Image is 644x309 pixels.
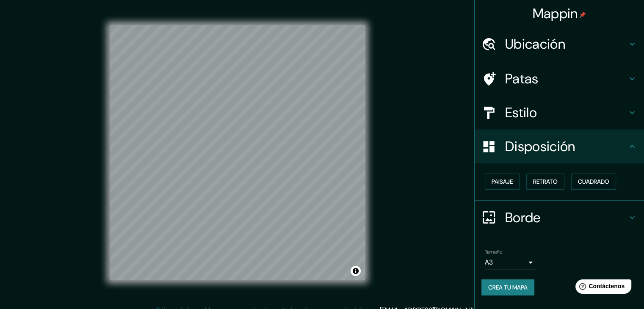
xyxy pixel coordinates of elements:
div: Disposición [475,130,644,163]
div: Ubicación [475,27,644,61]
div: Borde [475,201,644,235]
div: Estilo [475,96,644,130]
font: Ubicación [505,35,565,53]
button: Retrato [526,174,564,190]
button: Paisaje [485,174,520,190]
font: Borde [505,209,541,226]
font: A3 [485,258,493,267]
font: Cuadrado [578,178,609,185]
div: Patas [475,62,644,96]
font: Retrato [533,178,558,185]
font: Estilo [505,104,537,121]
button: Crea tu mapa [481,279,534,295]
font: Tamaño [485,248,502,255]
canvas: Mapa [110,25,365,280]
img: pin-icon.png [579,11,586,18]
div: A3 [485,256,536,269]
button: Activar o desactivar atribución [351,266,361,276]
button: Cuadrado [571,174,616,190]
font: Patas [505,70,539,88]
font: Disposición [505,138,575,155]
font: Paisaje [492,178,513,185]
font: Crea tu mapa [488,284,528,291]
iframe: Lanzador de widgets de ayuda [569,276,635,300]
font: Mappin [533,5,578,22]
